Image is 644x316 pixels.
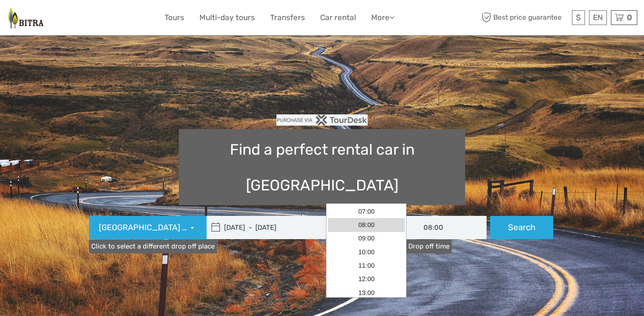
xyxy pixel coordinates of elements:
[179,129,465,205] h1: Find a perfect rental car in [GEOGRAPHIC_DATA]
[207,216,327,239] input: Pick up and drop off date
[328,232,405,245] a: 09:00
[199,11,255,24] a: Multi-day tours
[276,114,367,126] img: PurchaseViaTourDesk.png
[371,11,394,24] a: More
[165,11,184,24] a: Tours
[490,216,553,239] button: Search
[328,259,405,272] a: 11:00
[103,14,114,25] button: Open LiveChat chat widget
[13,16,101,23] p: We're away right now. Please check back later!
[480,10,570,25] span: Best price guarantee
[7,7,45,29] img: 2387-d61d1916-2adb-4c87-b942-d39dad0197e9_logo_small.jpg
[328,218,405,232] a: 08:00
[626,13,633,22] span: 0
[328,205,405,218] a: 07:00
[89,240,217,253] a: Click to select a different drop off place
[328,286,405,299] a: 13:00
[406,216,487,239] input: Drop off time
[589,10,607,25] div: EN
[576,13,581,22] span: $
[89,216,207,239] button: [GEOGRAPHIC_DATA] Downtown ([GEOGRAPHIC_DATA] 5)
[406,240,452,253] label: Drop off time
[270,11,305,24] a: Transfers
[328,245,405,259] a: 10:00
[99,222,188,234] span: [GEOGRAPHIC_DATA] Downtown ([GEOGRAPHIC_DATA] 5)
[328,272,405,286] a: 12:00
[320,11,356,24] a: Car rental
